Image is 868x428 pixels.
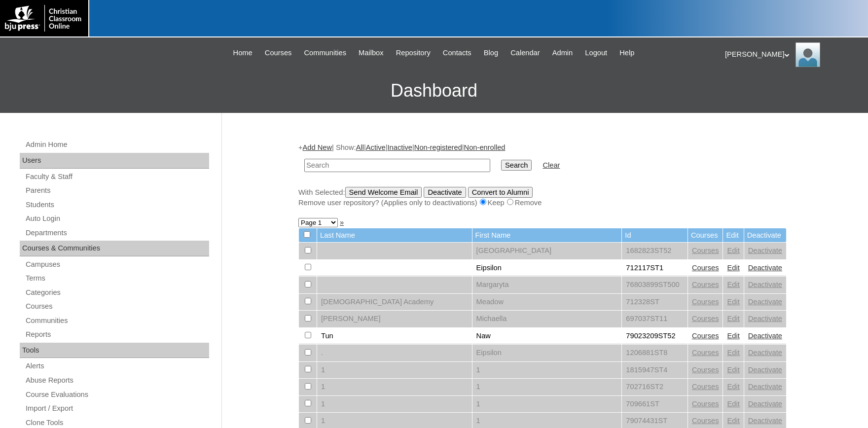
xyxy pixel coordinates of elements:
[484,47,498,59] span: Blog
[748,264,782,272] a: Deactivate
[692,315,719,322] a: Courses
[748,315,782,322] a: Deactivate
[622,345,687,361] td: 1206881ST8
[748,400,782,408] a: Deactivate
[25,213,209,225] a: Auto Login
[692,247,719,254] a: Courses
[692,332,719,340] a: Courses
[317,311,472,327] td: [PERSON_NAME]
[727,247,739,254] a: Edit
[20,241,209,256] div: Courses & Communities
[727,264,739,272] a: Edit
[692,383,719,391] a: Courses
[748,417,782,425] a: Deactivate
[472,243,622,259] td: [GEOGRAPHIC_DATA]
[20,153,209,169] div: Users
[748,298,782,306] a: Deactivate
[727,417,739,425] a: Edit
[298,187,787,208] div: With Selected:
[692,349,719,357] a: Courses
[748,281,782,288] a: Deactivate
[5,5,83,32] img: logo-white.png
[25,402,209,415] a: Import / Export
[25,328,209,341] a: Reports
[472,379,622,395] td: 1
[414,143,462,151] a: Non-registered
[727,281,739,288] a: Edit
[472,345,622,361] td: Eipsilon
[25,286,209,299] a: Categories
[25,272,209,285] a: Terms
[748,332,782,340] a: Deactivate
[506,47,544,59] a: Calendar
[298,198,787,208] div: Remove user repository? (Applies only to deactivations) Keep Remove
[622,379,687,395] td: 702716ST2
[317,294,472,311] td: [DEMOGRAPHIC_DATA] Academy
[727,332,739,340] a: Edit
[472,277,622,293] td: Margaryta
[472,362,622,379] td: 1
[727,400,739,408] a: Edit
[298,143,787,208] div: + | Show: | | | |
[615,47,639,59] a: Help
[354,47,389,59] a: Mailbox
[692,264,719,272] a: Courses
[744,228,786,243] td: Deactivate
[622,328,687,345] td: 79023209ST52
[479,47,503,59] a: Blog
[622,277,687,293] td: 76803899ST500
[299,47,351,59] a: Communities
[356,143,364,151] a: All
[727,315,739,322] a: Edit
[622,396,687,413] td: 709661ST
[472,328,622,345] td: Naw
[748,366,782,374] a: Deactivate
[25,258,209,271] a: Campuses
[464,143,506,151] a: Non-enrolled
[396,47,431,59] span: Repository
[692,298,719,306] a: Courses
[260,47,297,59] a: Courses
[25,184,209,197] a: Parents
[580,47,612,59] a: Logout
[472,260,622,277] td: Eipsilon
[585,47,607,59] span: Logout
[317,328,472,345] td: Tun
[5,69,863,113] h3: Dashboard
[468,187,533,198] input: Convert to Alumni
[622,362,687,379] td: 1815947ST4
[317,345,472,361] td: .
[501,160,532,171] input: Search
[688,228,723,243] td: Courses
[345,187,422,198] input: Send Welcome Email
[25,139,209,151] a: Admin Home
[472,294,622,311] td: Meadow
[727,383,739,391] a: Edit
[748,349,782,357] a: Deactivate
[359,47,384,59] span: Mailbox
[727,298,739,306] a: Edit
[25,389,209,401] a: Course Evaluations
[622,243,687,259] td: 1682823ST52
[692,281,719,288] a: Courses
[25,227,209,239] a: Departments
[317,396,472,413] td: 1
[25,300,209,313] a: Courses
[317,362,472,379] td: 1
[796,42,820,67] img: Karen Lawton
[510,47,540,59] span: Calendar
[472,228,622,243] td: First Name
[692,366,719,374] a: Courses
[472,396,622,413] td: 1
[25,360,209,372] a: Alerts
[25,199,209,211] a: Students
[25,315,209,327] a: Communities
[552,47,573,59] span: Admin
[265,47,292,59] span: Courses
[304,159,490,172] input: Search
[443,47,471,59] span: Contacts
[619,47,634,59] span: Help
[303,143,332,151] a: Add New
[391,47,435,59] a: Repository
[472,311,622,327] td: Michaella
